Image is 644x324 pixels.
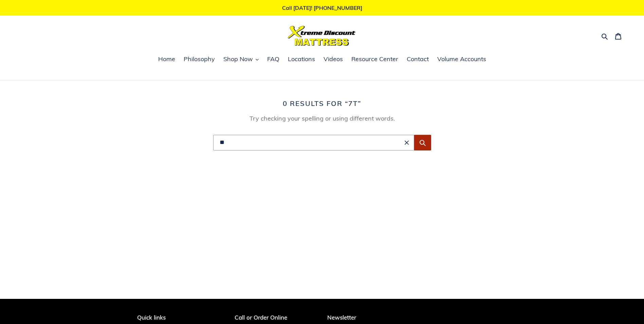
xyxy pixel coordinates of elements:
[351,55,398,63] span: Resource Center
[223,55,253,63] span: Shop Now
[235,314,317,321] p: Call or Order Online
[137,314,207,321] p: Quick links
[155,54,179,65] a: Home
[284,54,318,65] a: Locations
[414,135,431,150] button: Submit
[213,135,414,150] input: Search
[327,314,507,321] p: Newsletter
[158,55,175,63] span: Home
[434,54,490,65] a: Volume Accounts
[184,55,215,63] span: Philosophy
[220,54,262,65] button: Shop Now
[267,55,279,63] span: FAQ
[137,100,507,108] h1: 0 results for “7t”
[407,55,429,63] span: Contact
[288,55,315,63] span: Locations
[180,54,218,65] a: Philosophy
[324,55,343,63] span: Videos
[213,114,431,123] p: Try checking your spelling or using different words.
[437,55,486,63] span: Volume Accounts
[403,54,432,65] a: Contact
[288,26,356,46] img: Xtreme Discount Mattress
[320,54,346,65] a: Videos
[348,54,402,65] a: Resource Center
[264,54,283,65] a: FAQ
[403,139,411,147] button: Clear search term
